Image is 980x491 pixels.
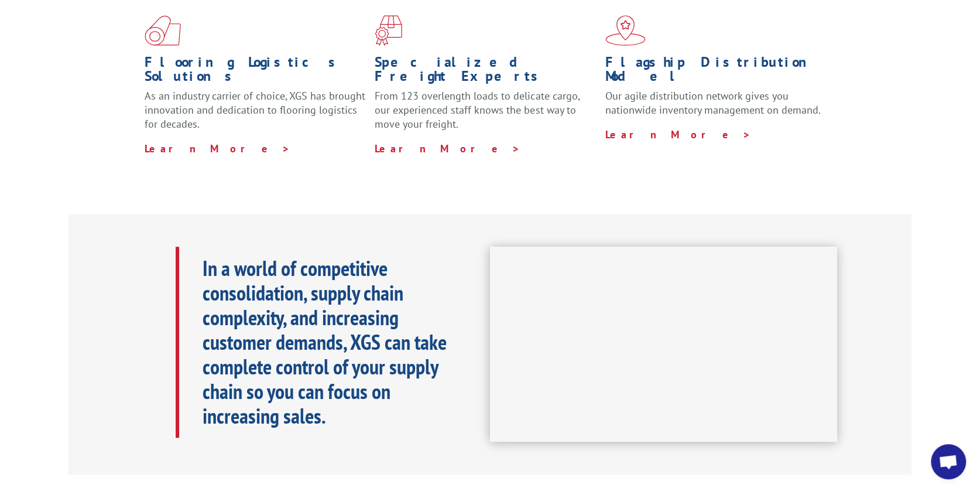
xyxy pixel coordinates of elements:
[145,15,181,46] img: xgs-icon-total-supply-chain-intelligence-red
[931,444,966,479] div: Open chat
[375,142,520,155] a: Learn More >
[145,89,365,131] span: As an industry carrier of choice, XGS has brought innovation and dedication to flooring logistics...
[203,254,447,429] b: In a world of competitive consolidation, supply chain complexity, and increasing customer demands...
[605,15,646,46] img: xgs-icon-flagship-distribution-model-red
[605,89,821,117] span: Our agile distribution network gives you nationwide inventory management on demand.
[605,128,751,141] a: Learn More >
[375,55,596,89] h1: Specialized Freight Experts
[145,142,290,155] a: Learn More >
[375,15,402,46] img: xgs-icon-focused-on-flooring-red
[605,55,827,89] h1: Flagship Distribution Model
[490,247,837,442] iframe: XGS Logistics Solutions
[145,55,366,89] h1: Flooring Logistics Solutions
[375,89,596,141] p: From 123 overlength loads to delicate cargo, our experienced staff knows the best way to move you...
